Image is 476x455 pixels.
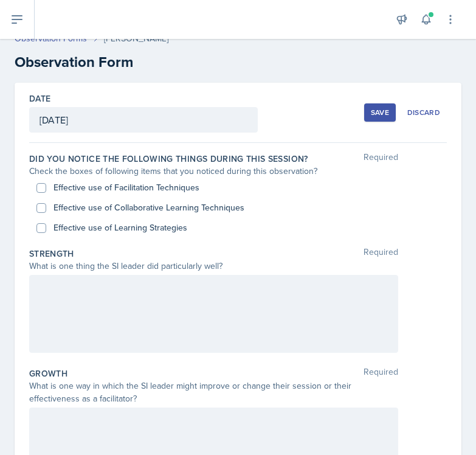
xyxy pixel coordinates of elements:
[29,367,67,380] label: Growth
[364,248,398,260] span: Required
[29,380,398,405] div: What is one way in which the SI leader might improve or change their session or their effectivene...
[29,248,74,260] label: Strength
[364,367,398,380] span: Required
[53,221,187,234] label: Effective use of Learning Strategies
[29,153,308,165] label: Did you notice the following things during this session?
[53,181,199,194] label: Effective use of Facilitation Techniques
[29,260,398,273] div: What is one thing the SI leader did particularly well?
[364,153,398,165] span: Required
[364,103,396,122] button: Save
[15,51,461,73] h2: Observation Form
[53,201,244,214] label: Effective use of Collaborative Learning Techniques
[407,108,440,117] div: Discard
[29,165,398,178] div: Check the boxes of following items that you noticed during this observation?
[29,92,50,105] label: Date
[401,103,447,122] button: Discard
[371,108,389,117] div: Save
